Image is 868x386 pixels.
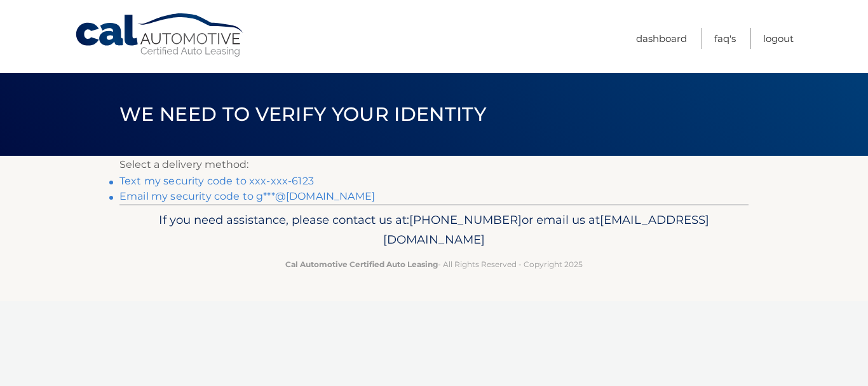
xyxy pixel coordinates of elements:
a: Logout [763,28,794,49]
a: Text my security code to xxx-xxx-6123 [119,175,314,187]
a: Cal Automotive [74,13,246,58]
a: Dashboard [636,28,687,49]
p: Select a delivery method: [119,156,749,174]
p: - All Rights Reserved - Copyright 2025 [128,258,740,271]
strong: Cal Automotive Certified Auto Leasing [285,259,438,269]
p: If you need assistance, please contact us at: or email us at [128,210,740,251]
a: Email my security code to g***@[DOMAIN_NAME] [119,190,375,202]
a: FAQ's [714,28,736,49]
span: We need to verify your identity [119,102,486,126]
span: [PHONE_NUMBER] [409,212,522,227]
